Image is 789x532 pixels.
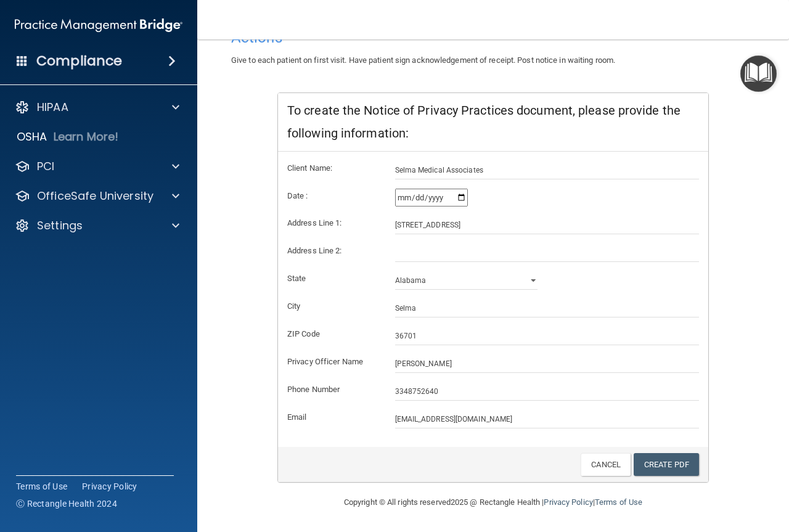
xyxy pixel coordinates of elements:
a: HIPAA [15,100,179,115]
a: Settings [15,218,179,233]
a: Cancel [581,453,631,476]
p: OfficeSafe University [37,189,153,203]
button: Open Resource Center [740,55,777,92]
label: State [278,271,386,286]
span: Ⓒ Rectangle Health 2024 [16,497,117,510]
a: Create PDF [634,453,699,476]
a: OfficeSafe University [15,189,179,203]
label: Phone Number [278,382,386,397]
p: Settings [37,218,83,233]
img: PMB logo [15,13,182,38]
label: Email [278,410,386,425]
label: City [278,299,386,314]
p: HIPAA [37,100,68,115]
div: To create the Notice of Privacy Practices document, please provide the following information: [278,93,708,152]
h4: Actions [231,30,755,46]
a: Terms of Use [16,480,67,493]
label: Date : [278,189,386,203]
a: Terms of Use [595,497,642,507]
h4: Compliance [36,52,122,70]
p: Learn More! [54,129,119,144]
label: Address Line 2: [278,243,386,258]
p: PCI [37,159,54,174]
iframe: Drift Widget Chat Controller [727,447,774,494]
a: Privacy Policy [544,497,592,507]
label: Privacy Officer Name [278,354,386,369]
a: PCI [15,159,179,174]
label: Address Line 1: [278,216,386,231]
label: ZIP Code [278,327,386,342]
a: Privacy Policy [82,480,137,493]
div: Copyright © All rights reserved 2025 @ Rectangle Health | | [268,483,718,522]
label: Client Name: [278,161,386,176]
span: Give to each patient on first visit. Have patient sign acknowledgement of receipt. Post notice in... [231,55,615,65]
p: OSHA [17,129,47,144]
input: _____ [395,327,700,345]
